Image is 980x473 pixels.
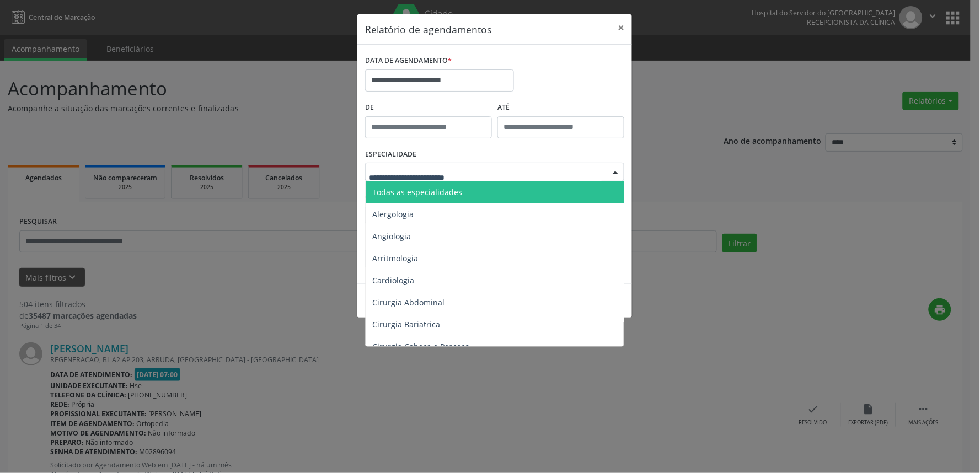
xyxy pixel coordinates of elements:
span: Todas as especialidades [372,187,462,197]
label: DATA DE AGENDAMENTO [365,52,452,69]
span: Cirurgia Cabeça e Pescoço [372,341,469,352]
label: ESPECIALIDADE [365,146,416,163]
span: Angiologia [372,231,411,241]
h5: Relatório de agendamentos [365,22,491,36]
span: Cardiologia [372,275,414,286]
span: Cirurgia Bariatrica [372,319,440,330]
button: Close [610,14,632,41]
span: Alergologia [372,209,414,219]
label: De [365,99,492,116]
span: Arritmologia [372,253,418,264]
span: Cirurgia Abdominal [372,297,445,308]
label: ATÉ [497,99,624,116]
